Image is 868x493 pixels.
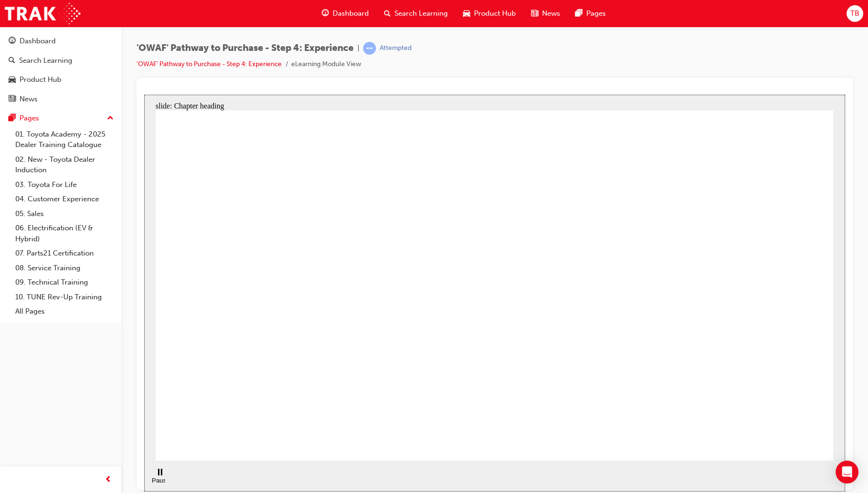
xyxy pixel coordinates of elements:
span: Pages [586,8,606,19]
div: Pause (Ctrl+Alt+P) [8,382,24,396]
div: Pages [20,113,39,124]
span: guage-icon [9,37,16,46]
a: 09. Technical Training [11,275,118,290]
span: guage-icon [322,8,329,20]
img: Trak [5,3,80,24]
button: DashboardSearch LearningProduct HubNews [4,30,118,109]
span: search-icon [9,57,15,65]
button: Pause (Ctrl+Alt+P) [5,374,21,390]
button: TB [847,5,863,22]
span: Product Hub [474,8,516,19]
a: 04. Customer Experience [11,192,118,207]
span: | [357,43,359,54]
span: learningRecordVerb_ATTEMPT-icon [363,42,376,55]
div: Search Learning [19,55,72,66]
button: Pages [4,109,118,127]
a: 02. New - Toyota Dealer Induction [11,152,118,177]
a: 01. Toyota Academy - 2025 Dealer Training Catalogue [11,127,118,152]
span: up-icon [107,112,114,125]
div: Open Intercom Messenger [836,461,858,483]
a: news-iconNews [523,4,568,23]
a: 07. Parts21 Certification [11,246,118,261]
span: Dashboard [333,8,369,19]
span: 'OWAF' Pathway to Purchase - Step 4: Experience [137,43,354,54]
a: search-iconSearch Learning [376,4,455,23]
a: News [4,90,118,108]
div: Dashboard [20,36,56,47]
a: car-iconProduct Hub [455,4,523,23]
a: pages-iconPages [568,4,613,23]
span: TB [850,8,859,19]
span: car-icon [9,76,16,84]
span: prev-icon [105,474,112,486]
a: Search Learning [4,52,118,69]
a: 10. TUNE Rev-Up Training [11,290,118,305]
a: All Pages [11,304,118,319]
div: Attempted [380,44,412,53]
div: News [20,94,38,105]
div: playback controls [5,366,21,397]
span: Search Learning [395,8,448,19]
span: search-icon [384,8,391,20]
span: pages-icon [9,114,16,123]
a: 05. Sales [11,207,118,221]
a: 08. Service Training [11,261,118,276]
a: Product Hub [4,71,118,89]
li: eLearning Module View [291,59,361,70]
a: guage-iconDashboard [314,4,376,23]
a: Dashboard [4,32,118,50]
div: Product Hub [20,74,61,85]
span: pages-icon [575,8,582,20]
span: news-icon [531,8,538,20]
a: 03. Toyota For Life [11,177,118,192]
span: car-icon [463,8,470,20]
a: 'OWAF' Pathway to Purchase - Step 4: Experience [137,60,282,68]
span: News [542,8,560,19]
span: news-icon [9,95,16,104]
a: 06. Electrification (EV & Hybrid) [11,221,118,246]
